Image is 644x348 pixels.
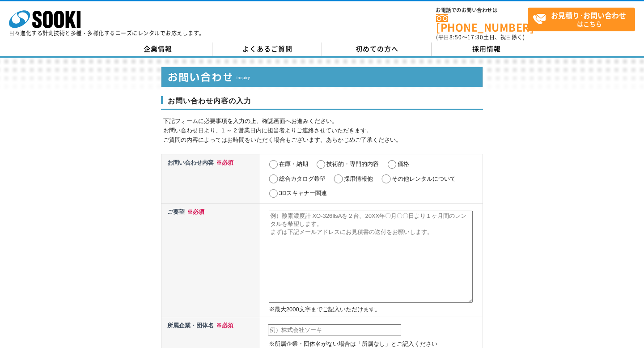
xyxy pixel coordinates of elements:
span: (平日 ～ 土日、祝日除く) [436,33,525,41]
label: 総合カタログ希望 [279,175,326,182]
label: 在庫・納期 [279,161,308,167]
h3: お問い合わせ内容の入力 [161,96,483,110]
a: 企業情報 [103,42,212,56]
span: 8:50 [449,33,462,41]
span: ※必須 [214,159,233,166]
span: ※必須 [185,208,204,215]
span: 17:30 [467,33,483,41]
p: 日々進化する計測技術と多種・多様化するニーズにレンタルでお応えします。 [9,30,205,36]
label: 価格 [398,161,409,167]
label: その他レンタルについて [392,175,456,182]
span: はこちら [533,8,635,30]
label: 技術的・専門的内容 [326,161,379,167]
label: 採用情報他 [344,175,373,182]
span: 初めての方へ [356,44,398,54]
span: お電話でのお問い合わせは [436,8,528,13]
a: お見積り･お問い合わせはこちら [528,8,635,31]
strong: お見積り･お問い合わせ [551,10,626,21]
label: 3Dスキャナー関連 [279,190,327,196]
a: よくあるご質問 [212,42,322,56]
p: ※最大2000文字までご記入いただけます。 [269,305,481,314]
img: お問い合わせ [161,67,483,87]
a: [PHONE_NUMBER] [436,14,528,32]
span: ※必須 [214,322,233,329]
input: 例）株式会社ソーキ [268,324,401,336]
p: 下記フォームに必要事項を入力の上、確認画面へお進みください。 お問い合わせ日より、1 ～ 2 営業日内に担当者よりご連絡させていただきます。 ご質問の内容によってはお時間をいただく場合もございま... [163,117,483,144]
a: 採用情報 [432,42,541,56]
th: ご要望 [161,203,260,317]
a: 初めての方へ [322,42,432,56]
th: お問い合わせ内容 [161,154,260,203]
